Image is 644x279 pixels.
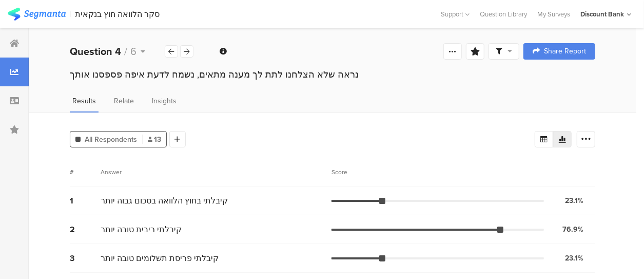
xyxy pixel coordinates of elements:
span: קיבלתי ריבית טובה יותר [101,224,182,235]
img: segmanta logo [8,8,66,21]
div: 23.1% [565,195,583,206]
span: Share Report [544,48,586,55]
div: 3 [70,252,101,264]
span: 6 [130,44,136,59]
span: Results [72,96,96,106]
span: 13 [148,134,161,145]
div: Answer [101,168,122,177]
div: 2 [70,224,101,235]
a: Question Library [475,9,532,19]
span: / [124,44,127,59]
div: נראה שלא הצלחנו לתת לך מענה מתאים, נשמח לדעת איפה פספסנו אותך [70,68,595,81]
span: קיבלתי פריסת תשלומים טובה יותר [101,252,219,264]
a: My Surveys [532,9,575,19]
span: All Respondents [85,134,137,145]
span: קיבלתי בחוץ הלוואה בסכום גבוה יותר [101,195,228,207]
div: סקר הלוואה חוץ בנקאית [75,9,160,19]
b: Question 4 [70,44,121,59]
div: | [70,8,71,20]
div: Discount Bank [580,9,624,19]
div: 1 [70,195,101,207]
div: Support [441,6,470,22]
div: 23.1% [565,253,583,264]
span: Relate [114,96,134,106]
div: Score [331,168,353,177]
span: Insights [152,96,177,106]
div: # [70,168,101,177]
div: 76.9% [562,224,583,235]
